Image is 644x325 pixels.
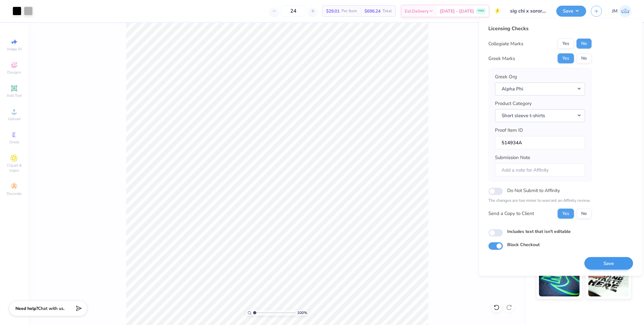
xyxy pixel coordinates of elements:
span: [DATE] - [DATE] [440,8,474,14]
div: Collegiate Marks [488,40,523,47]
div: Greek Marks [488,55,515,62]
span: 100 % [297,310,307,316]
button: Yes [558,208,574,218]
span: Chat with us. [38,306,64,311]
div: Licensing Checks [488,25,591,32]
span: Image AI [7,47,22,52]
button: Save [556,6,586,17]
button: Short sleeve t-shirts [495,109,585,122]
a: JM [612,5,631,17]
label: Submission Note [495,154,530,161]
span: Add Text [7,93,22,98]
span: Greek [9,140,19,145]
button: Alpha Phi [495,82,585,95]
strong: Need help? [15,306,38,311]
span: Upload [8,116,20,121]
span: Total [382,8,392,14]
button: No [576,208,591,218]
span: Per Item [341,8,357,14]
label: Do Not Submit to Affinity [507,186,560,195]
img: Glow in the Dark Ink [539,265,580,296]
input: – – [281,5,306,17]
p: The changes are too minor to warrant an Affinity review. [488,198,591,204]
img: John Michael Binayas [619,5,631,17]
label: Greek Org [495,73,517,80]
input: Untitled Design [505,5,552,17]
button: No [576,39,591,49]
label: Product Category [495,100,532,107]
span: $696.24 [364,8,380,14]
button: Save [584,257,633,270]
button: Yes [558,39,574,49]
span: Decorate [7,191,22,196]
label: Includes text that isn't editable [507,228,571,234]
span: $29.01 [326,8,340,14]
span: JM [612,8,618,15]
span: Designs [7,70,21,75]
button: No [576,53,591,63]
span: Est. Delivery [405,8,429,14]
img: Water based Ink [588,265,629,296]
button: Yes [558,53,574,63]
label: Proof Item ID [495,127,523,134]
input: Add a note for Affinity [495,163,585,177]
span: FREE [478,9,484,13]
div: Send a Copy to Client [488,210,534,217]
label: Block Checkout [507,241,540,248]
span: Clipart & logos [3,163,25,173]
